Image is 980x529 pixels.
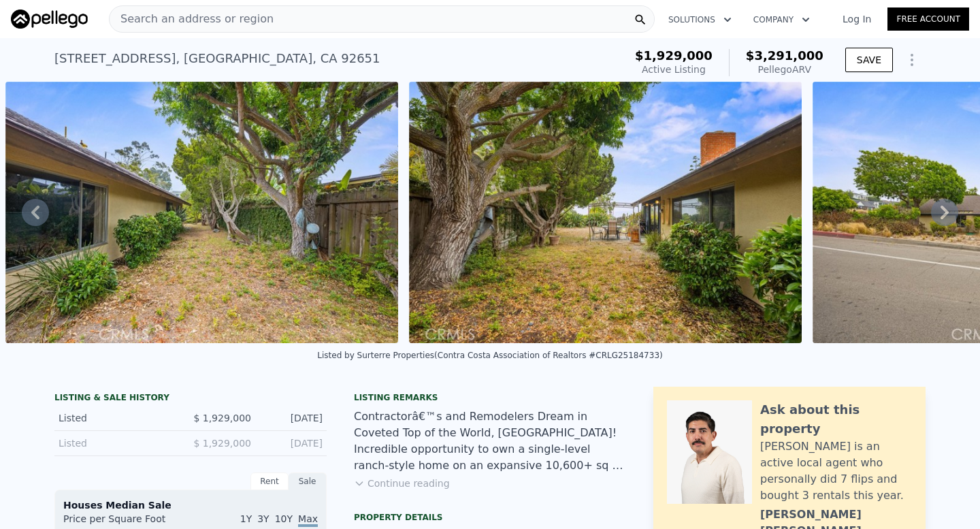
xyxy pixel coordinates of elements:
[240,513,252,524] span: 1Y
[110,11,274,27] span: Search an address or region
[193,438,251,449] span: $ 1,929,000
[262,411,323,425] div: [DATE]
[746,48,823,63] span: $3,291,000
[742,7,821,32] button: Company
[193,413,251,423] span: $ 1,929,000
[11,10,88,29] img: Pellego
[354,512,626,523] div: Property details
[257,513,269,524] span: 3Y
[250,472,289,490] div: Rent
[746,63,823,76] div: Pellego ARV
[262,436,323,450] div: [DATE]
[54,392,327,406] div: LISTING & SALE HISTORY
[275,513,293,524] span: 10Y
[642,64,706,75] span: Active Listing
[5,82,398,343] img: Sale: 167482100 Parcel: 62872610
[760,400,912,438] div: Ask about this property
[760,438,912,504] div: [PERSON_NAME] is an active local agent who personally did 7 flips and bought 3 rentals this year.
[354,392,626,403] div: Listing remarks
[898,46,926,74] button: Show Options
[54,49,380,68] div: [STREET_ADDRESS] , [GEOGRAPHIC_DATA] , CA 92651
[59,436,180,450] div: Listed
[298,513,318,527] span: Max
[63,498,318,512] div: Houses Median Sale
[887,7,969,31] a: Free Account
[354,408,626,474] div: Contractorâ€™s and Remodelers Dream in Coveted Top of the World, [GEOGRAPHIC_DATA]! Incredible op...
[826,12,887,26] a: Log In
[657,7,742,32] button: Solutions
[635,48,713,63] span: $1,929,000
[317,351,662,360] div: Listed by Surterre Properties (Contra Costa Association of Realtors #CRLG25184733)
[289,472,327,490] div: Sale
[409,82,802,343] img: Sale: 167482100 Parcel: 62872610
[59,411,180,425] div: Listed
[845,48,893,72] button: SAVE
[354,477,450,490] button: Continue reading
